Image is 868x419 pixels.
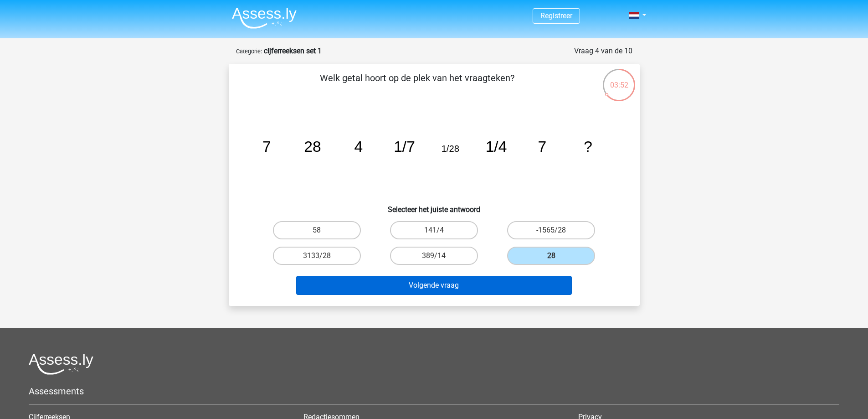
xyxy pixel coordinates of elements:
small: Categorie: [236,48,262,55]
tspan: 1/28 [441,144,459,154]
strong: cijferreeksen set 1 [264,47,322,55]
div: Vraag 4 van de 10 [574,46,632,57]
label: 3133/28 [273,247,361,265]
label: 28 [507,247,595,265]
h6: Selecteer het juiste antwoord [243,198,625,214]
tspan: 1/4 [485,138,507,155]
label: 58 [273,221,361,239]
p: Welk getal hoort op de plek van het vraagteken? [243,71,591,98]
tspan: 28 [304,138,321,155]
button: Volgende vraag [296,276,572,295]
img: Assessly logo [29,353,93,375]
a: Registreer [540,11,572,20]
tspan: 1/7 [394,138,415,155]
tspan: 7 [262,138,271,155]
label: 141/4 [390,221,478,239]
div: 03:52 [602,68,636,91]
tspan: ? [584,138,592,155]
img: Assessly [232,7,297,29]
label: -1565/28 [507,221,595,239]
tspan: 4 [354,138,363,155]
tspan: 7 [538,138,546,155]
h5: Assessments [29,386,839,397]
label: 389/14 [390,247,478,265]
